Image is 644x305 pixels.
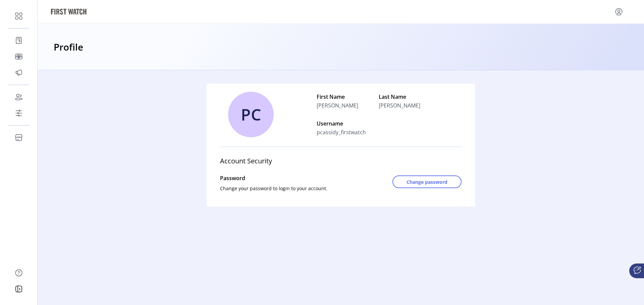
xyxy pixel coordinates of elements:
span: Change password [407,178,447,185]
label: Username [317,120,366,128]
div: Change your password to login to your account. [220,185,358,192]
span: [PERSON_NAME] [317,101,358,109]
label: First Name [317,93,358,101]
h3: Profile [40,26,97,67]
span: pcassidy_firstwatch [317,128,366,136]
button: Change password [392,175,462,188]
span: [PERSON_NAME] [379,101,420,109]
div: Password [220,171,358,185]
button: menu [613,6,624,17]
span: PC [241,102,261,127]
div: Account Security [220,156,272,166]
label: Last Name [379,93,420,101]
img: logo [51,9,87,15]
